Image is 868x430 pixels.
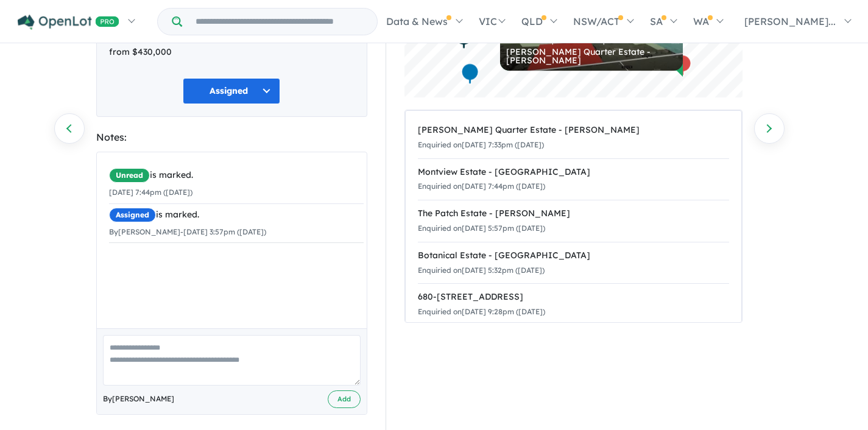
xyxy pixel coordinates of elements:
small: Enquiried on [DATE] 5:32pm ([DATE]) [418,266,545,275]
small: [DATE] 7:44pm ([DATE]) [109,188,192,197]
div: is marked. [109,208,364,222]
button: Assigned [183,78,280,104]
div: Notes: [96,129,367,146]
a: The Patch Estate - [PERSON_NAME]Enquiried on[DATE] 5:57pm ([DATE]) [418,200,729,242]
small: Enquiried on [DATE] 5:57pm ([DATE]) [418,224,545,233]
span: [PERSON_NAME]... [744,15,836,27]
button: Add [328,390,361,408]
div: [PERSON_NAME] Quarter Estate - [PERSON_NAME] [418,123,729,138]
div: Land for Sale | House & Land | Townhouses [506,38,677,44]
span: Unread [109,168,150,183]
input: Try estate name, suburb, builder or developer [185,9,375,35]
div: Map marker [460,63,479,85]
div: Montview Estate - [GEOGRAPHIC_DATA] [418,165,729,180]
a: [PERSON_NAME] Quarter Estate - [PERSON_NAME]Enquiried on[DATE] 7:33pm ([DATE]) [418,117,729,159]
div: is marked. [109,168,364,183]
span: By [PERSON_NAME] [103,393,174,405]
div: Price-list & Release map, Vacant land from $430,000 [109,30,355,60]
img: Openlot PRO Logo White [18,15,119,30]
div: [PERSON_NAME] Quarter Estate - [PERSON_NAME] [506,48,677,65]
div: 680-[STREET_ADDRESS] [418,290,729,305]
div: Botanical Estate - [GEOGRAPHIC_DATA] [418,248,729,263]
a: Montview Estate - [GEOGRAPHIC_DATA]Enquiried on[DATE] 7:44pm ([DATE]) [418,158,729,201]
a: Botanical Estate - [GEOGRAPHIC_DATA]Enquiried on[DATE] 5:32pm ([DATE]) [418,242,729,284]
small: Enquiried on [DATE] 7:44pm ([DATE]) [418,182,545,191]
a: 680-[STREET_ADDRESS]Enquiried on[DATE] 9:28pm ([DATE]) [418,283,729,326]
div: The Patch Estate - [PERSON_NAME] [418,206,729,221]
small: By [PERSON_NAME] - [DATE] 3:57pm ([DATE]) [109,227,266,236]
small: Enquiried on [DATE] 9:28pm ([DATE]) [418,307,545,316]
span: Assigned [109,208,156,222]
div: Map marker [673,54,691,77]
small: Enquiried on [DATE] 7:33pm ([DATE]) [418,140,544,149]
